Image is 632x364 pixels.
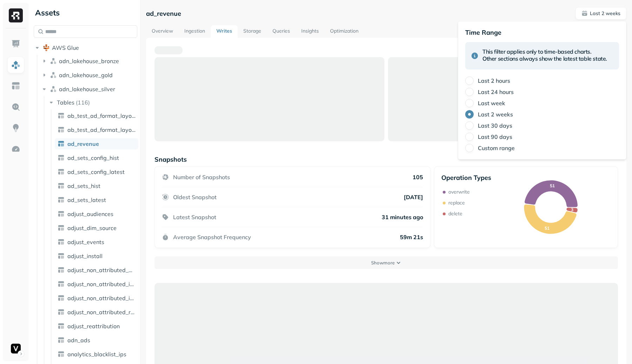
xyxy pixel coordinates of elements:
[58,351,65,358] img: table
[478,88,514,95] label: Last 24 hours
[11,81,20,90] img: Asset Explorer
[478,77,510,84] label: Last 2 hours
[55,166,138,177] a: ad_sets_config_latest
[55,306,138,318] a: adjust_non_attributed_reattribution
[55,222,138,234] a: adjust_dim_source
[58,224,65,231] img: table
[550,183,555,188] text: 51
[267,25,296,38] a: Queries
[478,111,513,118] label: Last 2 weeks
[371,259,395,266] p: Show more
[448,210,462,217] p: delete
[55,292,138,304] a: adjust_non_attributed_install
[67,281,136,288] span: adjust_non_attributed_iap
[67,224,117,231] span: adjust_dim_source
[55,194,138,205] a: ad_sets_latest
[67,154,119,161] span: ad_sets_config_hist
[43,44,50,51] img: root
[179,25,211,38] a: Ingestion
[67,126,136,133] span: ab_test_ad_format_layout_config_latest
[58,196,65,203] img: table
[448,200,465,206] p: replace
[146,25,179,38] a: Overview
[404,194,423,201] p: [DATE]
[58,309,65,316] img: table
[58,182,65,189] img: table
[41,83,138,95] button: adn_lakehouse_silver
[58,112,65,119] img: table
[58,210,65,217] img: table
[67,267,136,274] span: adjust_non_attributed_ad_revenue
[57,99,74,106] span: Tables
[58,295,65,302] img: table
[575,7,626,20] button: Last 2 weeks
[34,7,137,18] div: Assets
[211,25,238,38] a: Writes
[58,168,65,175] img: table
[11,39,20,48] img: Dashboard
[52,44,79,51] span: AWS Glue
[41,69,138,81] button: adn_lakehouse_gold
[11,60,20,69] img: Assets
[58,323,65,330] img: table
[59,72,113,79] span: adn_lakehouse_gold
[58,126,65,133] img: table
[59,58,119,65] span: adn_lakehouse_bronze
[50,86,57,93] img: namespace
[11,344,21,353] img: Voodoo
[55,208,138,220] a: adjust_audiences
[67,196,106,203] span: ad_sets_latest
[55,335,138,346] a: adn_ads
[67,210,113,217] span: adjust_audiences
[173,234,251,241] p: Average Snapshot Frequency
[545,225,549,231] text: 51
[58,238,65,245] img: table
[55,321,138,332] a: adjust_reattribution
[478,144,515,151] label: Custom range
[413,174,423,181] p: 105
[448,189,470,195] p: overwrite
[478,100,505,107] label: Last week
[55,250,138,262] a: adjust_install
[50,72,57,79] img: namespace
[55,180,138,191] a: ad_sets_hist
[58,154,65,161] img: table
[59,86,115,93] span: adn_lakehouse_silver
[67,337,90,344] span: adn_ads
[55,278,138,290] a: adjust_non_attributed_iap
[67,238,104,245] span: adjust_events
[67,252,103,259] span: adjust_install
[67,112,136,119] span: ab_test_ad_format_layout_config_hist
[58,267,65,274] img: table
[55,152,138,163] a: ad_sets_config_hist
[465,28,619,36] p: Time Range
[67,309,136,316] span: adjust_non_attributed_reattribution
[55,110,138,121] a: ab_test_ad_format_layout_config_hist
[67,168,125,175] span: ad_sets_config_latest
[400,234,423,241] p: 59m 21s
[11,102,20,112] img: Query Explorer
[482,48,607,62] h5: This filter applies only to time-based charts. Other sections always show the latest table state.
[76,99,90,106] p: ( 116 )
[67,182,100,189] span: ad_sets_hist
[146,9,181,18] p: ad_revenue
[324,25,364,38] a: Optimization
[571,207,573,212] text: 3
[48,97,138,108] button: Tables(116)
[154,256,618,269] button: Showmore
[58,281,65,288] img: table
[590,10,620,17] p: Last 2 weeks
[50,58,57,65] img: namespace
[11,144,20,154] img: Optimization
[55,349,138,360] a: analytics_blacklist_ips
[173,214,216,221] p: Latest Snapshot
[55,138,138,149] a: ad_revenue
[55,236,138,248] a: adjust_events
[9,8,23,22] img: Ryft
[173,194,217,201] p: Oldest Snapshot
[34,42,137,53] button: AWS Glue
[67,140,99,147] span: ad_revenue
[478,122,512,129] label: Last 30 days
[58,140,65,147] img: table
[67,351,126,358] span: analytics_blacklist_ips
